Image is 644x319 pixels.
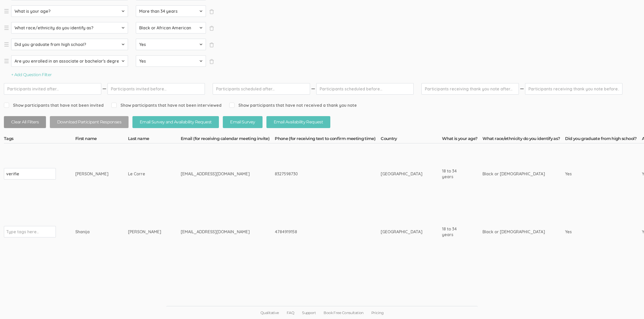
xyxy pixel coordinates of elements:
[311,83,316,95] img: dash.svg
[316,83,414,95] input: Participants scheduled before...
[442,168,463,180] div: 18 to 34 years
[209,26,214,31] span: ×
[519,83,525,95] img: dash.svg
[482,136,565,143] th: What race/ethnicity do you identify as?
[111,102,222,108] span: Show participants that have not been interviewed
[421,83,519,95] input: Participants receiving thank you note after...
[223,116,262,128] button: Email Survey
[209,42,214,48] span: ×
[565,229,622,235] div: Yes
[4,116,46,128] button: Clear All Filters
[275,171,361,177] div: 8327598730
[442,136,482,143] th: What is your age?
[128,229,161,235] div: [PERSON_NAME]
[6,228,39,235] input: Type tags here...
[381,229,422,235] div: [GEOGRAPHIC_DATA]
[75,136,128,143] th: First name
[75,229,109,235] div: Shanija
[565,171,622,177] div: Yes
[4,136,75,143] th: Tags
[565,136,642,143] th: Did you graduate from high school?
[181,229,255,235] div: [EMAIL_ADDRESS][DOMAIN_NAME]
[132,116,219,128] button: Email Survey and Availability Request
[482,229,546,235] div: Black or [DEMOGRAPHIC_DATA]
[381,136,442,143] th: Country
[275,229,361,235] div: 4784919158
[381,171,422,177] div: [GEOGRAPHIC_DATA]
[11,72,52,78] button: + Add Question Filter
[108,83,205,95] input: Participants invited before...
[209,59,214,64] span: ×
[6,170,39,177] input: Type tags here...
[213,83,310,95] input: Participants scheduled after...
[229,102,357,108] span: Show participants that have not received a thank you note
[128,136,181,143] th: Last name
[442,226,463,238] div: 18 to 34 years
[266,116,330,128] button: Email Availability Request
[128,171,161,177] div: Le Corre
[4,83,101,95] input: Participants invited after...
[102,83,107,95] img: dash.svg
[275,136,381,143] th: Phone (for receiving text to confirm meeting time)
[525,83,622,95] input: Participants receiving thank you note before...
[618,294,644,319] iframe: Chat Widget
[181,171,255,177] div: [EMAIL_ADDRESS][DOMAIN_NAME]
[4,102,104,108] span: Show participants that have not been invited
[50,116,129,128] button: Download Participant Responses
[75,171,109,177] div: [PERSON_NAME]
[482,171,546,177] div: Black or [DEMOGRAPHIC_DATA]
[181,136,275,143] th: Email (for receiving calendar meeting invite)
[209,9,214,14] span: ×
